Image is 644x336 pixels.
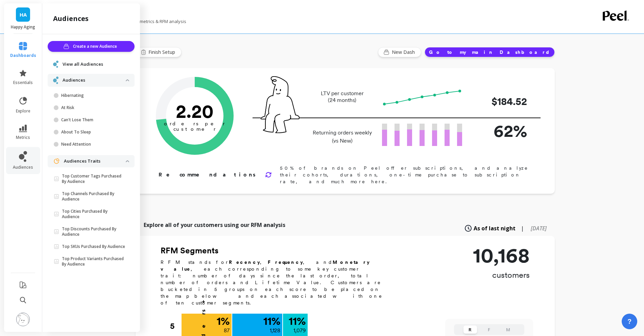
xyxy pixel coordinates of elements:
span: | [521,224,524,232]
p: Can't Lose Them [61,117,126,123]
img: navigation item icon [53,77,58,84]
h2: audiences [53,14,89,23]
span: [DATE] [531,225,547,232]
img: down caret icon [126,160,129,162]
p: 1 % [217,316,230,327]
p: 50% of brands on Peel offer subscriptions, and analyze their cohorts, durations, one-time purchas... [280,165,533,185]
button: Create a new Audience [48,41,135,52]
p: 11 % [263,316,280,327]
p: Explore all of your customers using our RFM analysis [144,221,285,229]
b: Frequency [268,259,303,265]
p: 1,079 [293,327,306,335]
span: Create a new Audience [73,43,119,50]
p: About To Sleep [61,129,126,135]
p: Recommendations [159,171,257,179]
p: Audiences [63,77,126,84]
p: Happy Aging [11,24,35,30]
p: Top Cities Purchased By Audience [62,209,126,219]
span: dashboards [10,53,36,58]
button: R [463,325,477,334]
span: View all Audiences [63,61,103,68]
p: Returning orders weekly (vs New) [311,129,374,145]
p: Need Attention [61,142,126,147]
p: Top Discounts Purchased By Audience [62,226,126,237]
p: At Risk [61,105,126,110]
button: Go to my main Dashboard [425,47,555,57]
b: Recency [229,259,260,265]
button: Finish Setup [136,47,182,57]
p: 1,128 [270,327,280,335]
p: Top Customer Tags Purchased By Audience [62,173,126,184]
p: 87 [224,327,230,335]
span: ? [627,317,631,326]
span: New Dash [392,49,417,56]
a: View all Audiences [63,61,129,68]
p: Hibernating [61,93,126,98]
span: explore [16,108,30,114]
button: ? [622,314,637,329]
p: Audiences Traits [64,158,126,165]
text: 2.20 [176,100,214,122]
button: M [501,325,515,334]
button: F [482,325,496,334]
p: $184.52 [473,94,527,109]
p: RFM stands for , , and , each corresponding to some key customer trait: number of days since the ... [161,259,390,306]
img: navigation item icon [53,61,58,68]
img: profile picture [16,313,30,326]
span: As of last night [474,224,516,232]
span: HA [20,11,27,19]
img: down caret icon [126,79,129,81]
span: audiences [13,165,33,170]
tspan: orders per [164,121,225,127]
p: customers [473,270,530,280]
h2: RFM Segments [161,245,390,256]
span: Finish Setup [148,49,177,56]
p: Top Product Variants Purchased By Audience [62,256,126,267]
button: New Dash [378,47,421,57]
p: Top Channels Purchased By Audience [62,191,126,202]
p: Top SKUs Purchased By Audience [62,244,125,249]
span: metrics [16,135,30,140]
tspan: customer [173,126,216,132]
p: 62% [473,118,527,144]
img: pal seatted on line [261,76,300,133]
p: 11 % [289,316,306,327]
img: navigation item icon [53,158,60,165]
p: 10,168 [473,245,530,266]
p: LTV per customer (24 months) [311,90,374,104]
span: essentials [13,80,33,85]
